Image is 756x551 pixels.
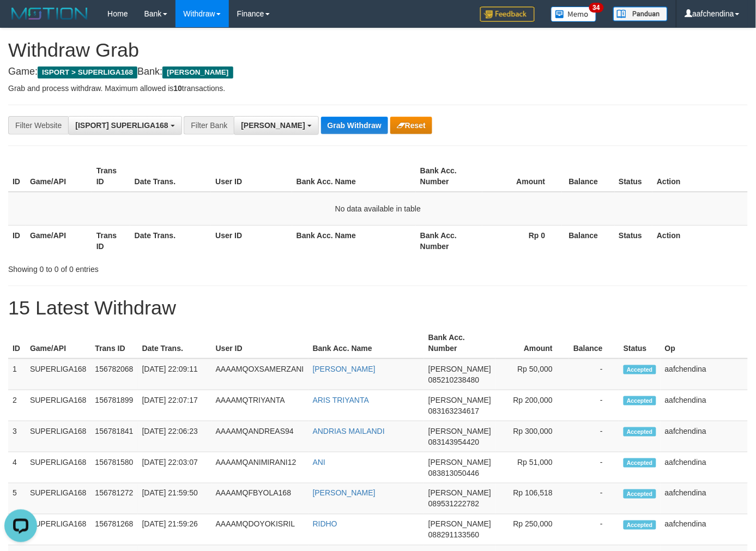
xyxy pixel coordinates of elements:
span: [PERSON_NAME] [428,458,491,467]
td: 156781841 [90,421,137,452]
td: 4 [8,452,26,483]
th: Balance [562,225,615,256]
span: [PERSON_NAME] [428,520,491,529]
th: Bank Acc. Number [416,161,482,192]
span: Accepted [624,520,656,530]
span: Copy 083813050446 to clipboard [428,469,479,477]
th: Op [661,328,748,359]
td: aafchendina [661,483,748,514]
a: ANI [313,458,325,467]
td: [DATE] 21:59:26 [138,514,211,546]
td: AAAAMQFBYOLA168 [211,483,309,514]
td: SUPERLIGA168 [26,390,91,421]
td: 156781899 [90,390,137,421]
div: Filter Bank [184,116,234,135]
h1: Withdraw Grab [8,39,748,61]
td: Rp 300,000 [495,421,569,452]
td: - [569,483,619,514]
th: User ID [211,328,309,359]
td: AAAAMQOXSAMERZANI [211,359,309,390]
span: Accepted [624,458,656,468]
td: Rp 106,518 [495,483,569,514]
td: AAAAMQDOYOKISRIL [211,514,309,546]
td: AAAAMQANIMIRANI12 [211,452,309,483]
th: Bank Acc. Number [424,328,495,359]
th: Game/API [26,161,92,192]
th: ID [8,161,26,192]
td: Rp 250,000 [495,514,569,546]
th: ID [8,225,26,256]
a: [PERSON_NAME] [313,489,376,498]
img: Button%20Memo.svg [551,7,597,22]
td: [DATE] 22:06:23 [138,421,211,452]
span: [PERSON_NAME] [241,121,305,130]
td: aafchendina [661,359,748,390]
td: AAAAMQTRIYANTA [211,390,309,421]
span: Copy 083143954420 to clipboard [428,438,479,446]
th: Status [615,161,653,192]
span: Accepted [624,396,656,405]
span: Copy 089531222782 to clipboard [428,500,479,508]
td: SUPERLIGA168 [26,359,91,390]
p: Grab and process withdraw. Maximum allowed is transactions. [8,83,748,94]
td: 156781272 [90,483,137,514]
h4: Game: Bank: [8,66,748,77]
td: aafchendina [661,452,748,483]
th: Status [619,328,661,359]
td: 1 [8,359,26,390]
td: aafchendina [661,390,748,421]
img: Feedback.jpg [480,7,535,22]
img: panduan.png [613,7,668,21]
a: ARIS TRIYANTA [313,396,369,404]
img: MOTION_logo.png [8,5,91,22]
th: Date Trans. [130,161,211,192]
span: ISPORT > SUPERLIGA168 [38,66,137,78]
span: [PERSON_NAME] [428,427,491,435]
th: Amount [495,328,569,359]
th: Rp 0 [482,225,562,256]
td: No data available in table [8,192,748,226]
a: ANDRIAS MAILANDI [313,427,385,435]
td: [DATE] 21:59:50 [138,483,211,514]
div: Showing 0 to 0 of 0 entries [8,259,307,275]
td: [DATE] 22:09:11 [138,359,211,390]
th: Balance [562,161,615,192]
span: [PERSON_NAME] [428,365,491,373]
td: - [569,421,619,452]
td: Rp 200,000 [495,390,569,421]
td: [DATE] 22:07:17 [138,390,211,421]
td: Rp 51,000 [495,452,569,483]
th: Status [615,225,653,256]
h1: 15 Latest Withdraw [8,297,748,319]
td: 156782068 [90,359,137,390]
th: Action [652,161,748,192]
th: Balance [569,328,619,359]
th: Bank Acc. Number [416,225,482,256]
th: Date Trans. [130,225,211,256]
th: ID [8,328,26,359]
button: Open LiveChat chat widget [4,4,37,37]
td: - [569,359,619,390]
td: SUPERLIGA168 [26,514,91,546]
th: Amount [482,161,562,192]
th: User ID [211,225,292,256]
span: [ISPORT] SUPERLIGA168 [75,121,168,130]
td: SUPERLIGA168 [26,452,91,483]
span: 34 [589,3,604,13]
th: Bank Acc. Name [292,225,416,256]
td: aafchendina [661,514,748,546]
a: RIDHO [313,520,337,529]
a: [PERSON_NAME] [313,365,376,373]
span: Accepted [624,427,656,437]
td: - [569,514,619,546]
div: Filter Website [8,116,68,135]
td: Rp 50,000 [495,359,569,390]
th: Game/API [26,225,92,256]
button: Reset [390,117,432,134]
span: Copy 085210238480 to clipboard [428,376,479,384]
td: 2 [8,390,26,421]
span: Accepted [624,365,656,374]
span: [PERSON_NAME] [428,396,491,404]
span: Copy 083163234617 to clipboard [428,407,479,415]
td: AAAAMQANDREAS94 [211,421,309,452]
